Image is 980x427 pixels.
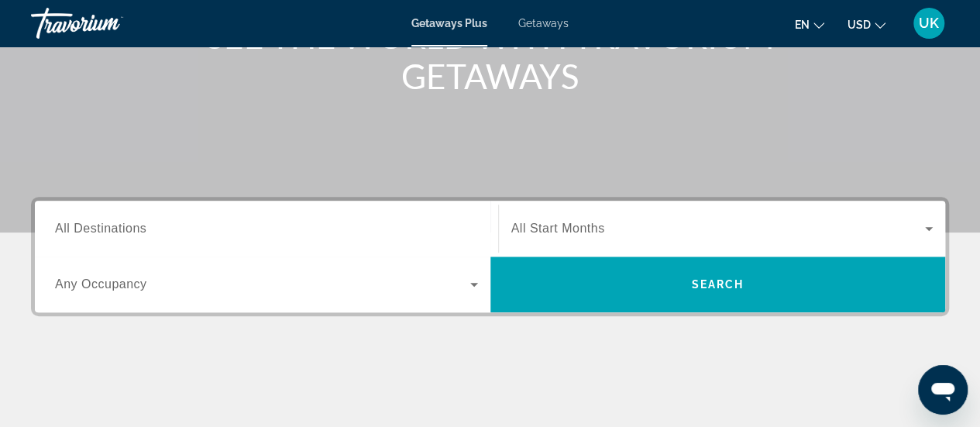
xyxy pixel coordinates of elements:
h1: SEE THE WORLD WITH TRAVORIUM GETAWAYS [200,15,781,96]
a: Travorium [31,3,186,43]
button: Change currency [848,13,885,36]
span: UK [919,15,939,31]
iframe: Button to launch messaging window [918,365,968,415]
a: Getaways [518,17,569,29]
span: USD [848,19,871,31]
span: Search [691,278,744,291]
span: Any Occupancy [55,277,147,291]
div: Search widget [35,201,945,312]
span: All Start Months [511,222,605,235]
span: All Destinations [55,222,146,235]
button: User Menu [909,7,949,40]
button: Search [490,257,946,312]
span: en [795,19,810,31]
a: Getaways Plus [411,17,487,29]
button: Change language [795,13,824,36]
